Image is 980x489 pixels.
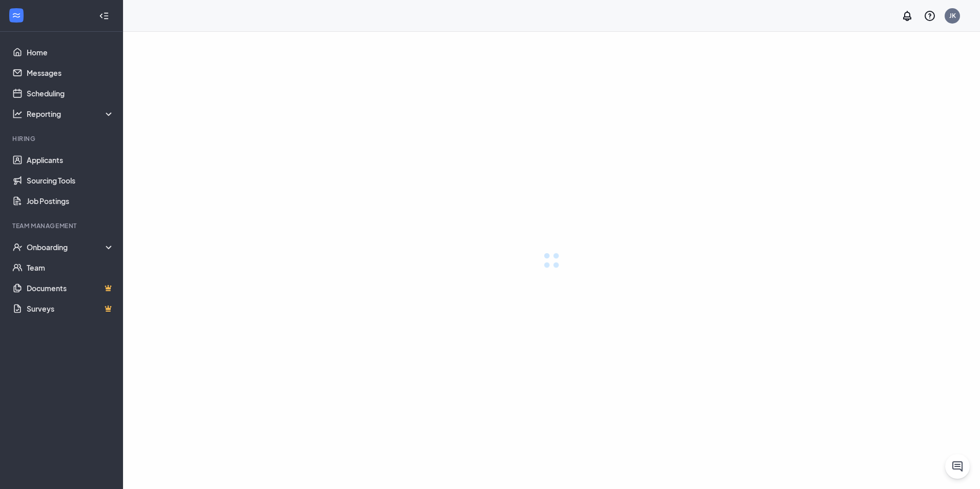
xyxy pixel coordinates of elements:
[27,298,114,319] a: SurveysCrown
[901,10,913,22] svg: Notifications
[27,150,114,170] a: Applicants
[12,221,112,230] div: Team Management
[27,257,114,278] a: Team
[945,454,970,479] button: ChatActive
[27,109,115,119] div: Reporting
[12,242,23,252] svg: UserCheck
[12,134,112,143] div: Hiring
[27,191,114,211] a: Job Postings
[27,278,114,298] a: DocumentsCrown
[27,242,115,252] div: Onboarding
[924,10,936,22] svg: QuestionInfo
[949,11,956,20] div: JK
[11,10,22,21] svg: WorkstreamLogo
[12,109,23,119] svg: Analysis
[27,42,114,63] a: Home
[951,460,964,473] svg: ChatActive
[27,63,114,83] a: Messages
[99,11,109,21] svg: Collapse
[27,170,114,191] a: Sourcing Tools
[27,83,114,104] a: Scheduling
